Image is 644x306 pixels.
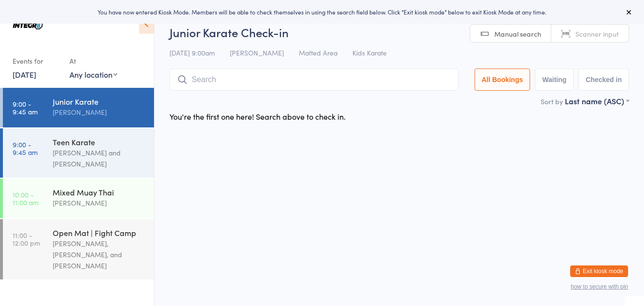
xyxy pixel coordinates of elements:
div: At [70,53,117,69]
h2: Junior Karate Check-in [169,24,629,40]
a: [DATE] [13,69,36,80]
div: You have now entered Kiosk Mode. Members will be able to check themselves in using the search fie... [15,8,629,16]
div: Teen Karate [53,137,146,147]
button: Exit kiosk mode [570,265,628,277]
button: how to secure with pin [571,283,628,290]
span: Kids Karate [352,48,387,57]
div: Last name (ASC) [565,96,629,106]
div: [PERSON_NAME] and [PERSON_NAME] [53,147,146,169]
div: Any location [70,69,117,80]
div: Events for [13,53,60,69]
span: [PERSON_NAME] [230,48,284,57]
time: 10:00 - 11:00 am [13,191,39,206]
time: 9:00 - 9:45 am [13,100,38,115]
span: Scanner input [575,29,619,39]
button: Waiting [535,69,574,91]
a: 11:00 -12:00 pmOpen Mat | Fight Camp[PERSON_NAME], [PERSON_NAME], and [PERSON_NAME] [3,219,154,279]
span: Manual search [494,29,541,39]
time: 9:00 - 9:45 am [13,140,38,156]
div: You're the first one here! Search above to check in. [169,111,346,122]
img: Integr8 Bentleigh [10,7,46,43]
button: Checked in [578,69,629,91]
div: [PERSON_NAME] [53,107,146,118]
span: Matted Area [299,48,337,57]
label: Sort by [541,97,563,106]
input: Search [169,69,459,91]
span: [DATE] 9:00am [169,48,215,57]
div: [PERSON_NAME] [53,197,146,209]
a: 10:00 -11:00 amMixed Muay Thai[PERSON_NAME] [3,179,154,218]
div: Mixed Muay Thai [53,187,146,197]
div: [PERSON_NAME], [PERSON_NAME], and [PERSON_NAME] [53,238,146,271]
time: 11:00 - 12:00 pm [13,231,40,247]
button: All Bookings [475,69,531,91]
a: 9:00 -9:45 amJunior Karate[PERSON_NAME] [3,88,154,127]
div: Open Mat | Fight Camp [53,227,146,238]
a: 9:00 -9:45 amTeen Karate[PERSON_NAME] and [PERSON_NAME] [3,128,154,178]
div: Junior Karate [53,96,146,107]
